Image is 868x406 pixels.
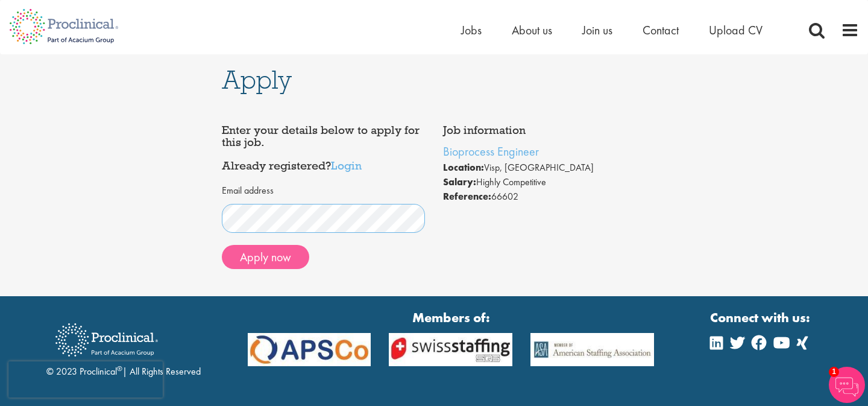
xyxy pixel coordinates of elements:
span: 1 [829,367,839,377]
button: Apply now [222,245,309,269]
a: Login [331,158,362,173]
a: Jobs [461,22,482,38]
span: Apply [222,63,292,96]
li: Highly Competitive [443,175,647,189]
li: 66602 [443,189,647,204]
strong: Members of: [248,308,655,327]
strong: Connect with us: [710,308,813,327]
img: Chatbot [829,367,865,403]
img: APSCo [239,333,380,366]
a: About us [512,22,552,38]
li: Visp, [GEOGRAPHIC_DATA] [443,160,647,175]
strong: Salary: [443,176,476,188]
a: Join us [582,22,612,38]
h4: Job information [443,124,647,136]
a: Bioprocess Engineer [443,144,539,159]
a: Upload CV [709,22,763,38]
h4: Enter your details below to apply for this job. Already registered? [222,124,426,172]
img: Proclinical Recruitment [46,315,167,365]
label: Email address [222,184,274,198]
strong: Reference: [443,190,491,203]
div: © 2023 Proclinical | All Rights Reserved [46,314,201,379]
iframe: reCAPTCHA [8,361,163,398]
a: Contact [643,22,679,38]
img: APSCo [380,333,521,366]
img: APSCo [521,333,663,366]
strong: Location: [443,161,484,174]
